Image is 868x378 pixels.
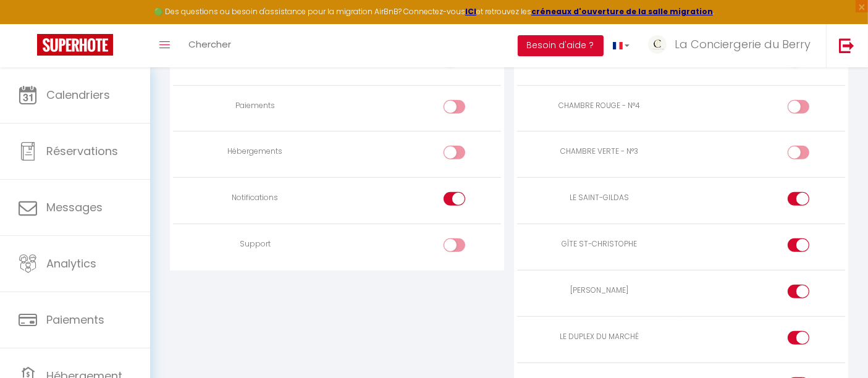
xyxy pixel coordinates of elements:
button: Besoin d'aide ? [518,35,604,56]
span: Messages [46,199,103,215]
span: Calendriers [46,87,110,103]
div: LE SAINT-GILDAS [522,192,676,204]
a: créneaux d'ouverture de la salle migration [531,6,713,17]
img: Super Booking [37,34,113,56]
div: CHAMBRE VERTE - N°3 [522,146,676,157]
iframe: Chat [815,322,859,369]
div: Notifications [178,192,332,204]
a: ICI [465,6,476,17]
a: ... La Conciergerie du Berry [639,24,826,67]
span: Paiements [46,312,104,327]
img: ... [648,35,667,54]
div: GÎTE ST-CHRISTOPHE [522,238,676,250]
a: Chercher [179,24,240,67]
div: CHAMBRE ROUGE - N°4 [522,100,676,112]
div: Hébergements [178,146,332,157]
div: Paiements [178,100,332,112]
div: LE DUPLEX DU MARCHÉ [522,331,676,343]
span: Analytics [46,256,96,271]
span: Réservations [46,143,118,159]
img: logout [839,38,854,53]
button: Ouvrir le widget de chat LiveChat [10,5,47,42]
span: La Conciergerie du Berry [675,36,811,52]
div: Support [178,238,332,250]
div: [PERSON_NAME] [522,285,676,296]
span: Chercher [188,38,231,51]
